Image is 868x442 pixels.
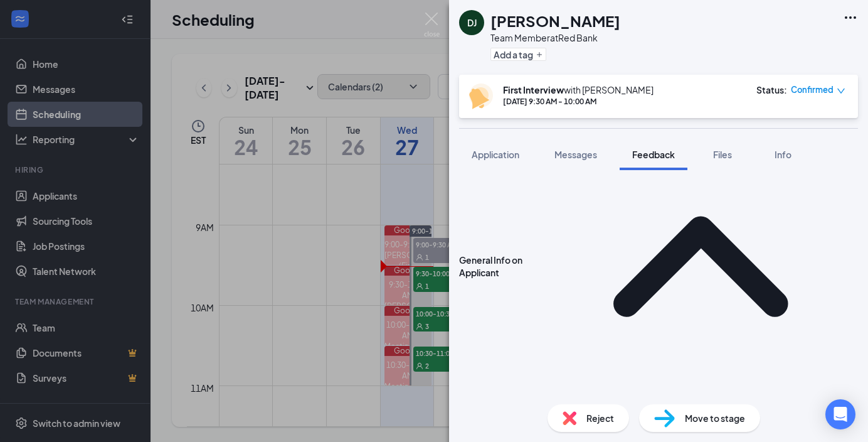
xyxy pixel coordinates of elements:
[843,10,858,25] svg: Ellipses
[490,31,620,44] div: Team Member at Red Bank
[791,84,834,96] span: Confirmed
[632,149,675,160] span: Feedback
[503,84,654,96] div: with [PERSON_NAME]
[536,51,543,58] svg: Plus
[586,411,614,425] span: Reject
[713,149,732,160] span: Files
[490,10,620,31] h1: [PERSON_NAME]
[490,48,546,61] button: PlusAdd a tag
[467,16,477,29] div: DJ
[775,149,791,160] span: Info
[544,109,858,424] svg: ChevronUp
[825,399,855,429] div: Open Intercom Messenger
[459,254,541,279] div: General Info on Applicant
[837,87,845,95] span: down
[685,411,745,425] span: Move to stage
[503,96,654,107] div: [DATE] 9:30 AM - 10:00 AM
[503,84,564,95] b: First Interview
[472,149,519,160] span: Application
[756,84,787,96] div: Status :
[554,149,597,160] span: Messages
